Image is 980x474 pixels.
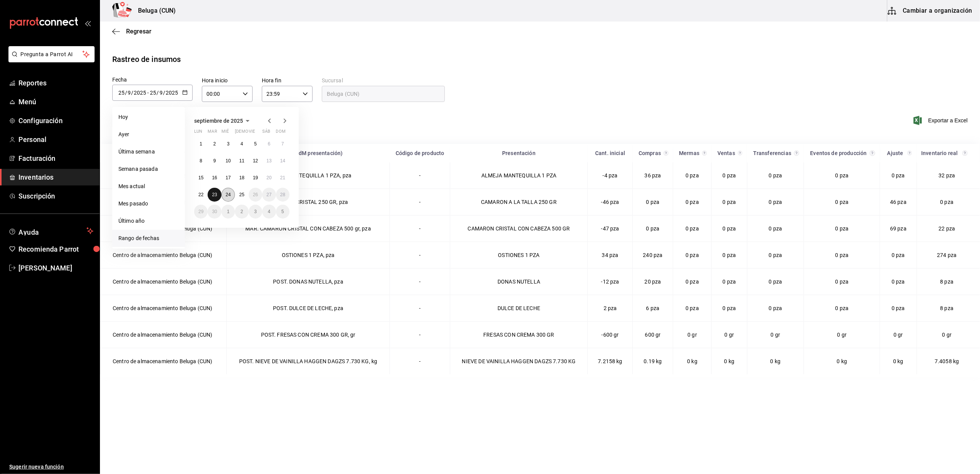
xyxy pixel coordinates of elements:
span: 0 pza [769,279,782,285]
button: 3 de septiembre de 2025 [221,137,235,151]
button: 16 de septiembre de 2025 [208,171,221,185]
span: 46 pza [890,199,907,205]
span: 0 gr [942,332,952,338]
input: Month [127,90,131,96]
li: Último año [112,212,185,230]
span: 8 pza [940,279,954,285]
span: 0 pza [769,172,782,179]
span: Inventarios [18,172,93,182]
span: 0 pza [892,172,905,179]
span: / [131,90,133,96]
td: - [390,189,450,215]
div: Inventario real [921,150,961,156]
button: 21 de septiembre de 2025 [276,171,290,185]
span: - [147,90,149,96]
td: - [390,322,450,348]
abbr: 6 de septiembre de 2025 [268,141,270,147]
li: Mes actual [112,178,185,195]
abbr: 16 de septiembre de 2025 [212,175,217,180]
button: 19 de septiembre de 2025 [249,171,262,185]
li: Rango de fechas [112,230,185,247]
abbr: 25 de septiembre de 2025 [239,192,244,197]
button: 24 de septiembre de 2025 [221,188,235,202]
span: 36 pza [645,172,661,179]
svg: Total de presentación del insumo comprado en el rango de fechas seleccionado. [664,150,669,156]
abbr: 14 de septiembre de 2025 [280,158,285,164]
abbr: 29 de septiembre de 2025 [198,209,203,214]
span: 0 gr [837,332,847,338]
span: 0 gr [687,332,697,338]
abbr: 17 de septiembre de 2025 [226,175,231,180]
td: FRESAS CON CREMA 300 GR [450,322,587,348]
span: Recomienda Parrot [18,244,93,254]
button: 11 de septiembre de 2025 [235,154,248,168]
td: ALMEJA MANTEQUILLA 1 PZA [450,162,587,189]
span: 8 pza [940,305,954,311]
button: Pregunta a Parrot AI [8,46,95,62]
td: POST. NIEVE DE VAINILLA HAGGEN DAGZS 7.730 KG, kg [226,348,389,375]
td: Centro de almacenamiento Beluga (CUN) [100,295,227,322]
svg: Total de presentación del insumo utilizado en eventos de producción en el rango de fechas selecci... [870,150,875,156]
a: Pregunta a Parrot AI [5,56,95,64]
div: Compras [637,150,662,156]
span: 0 kg [724,358,735,364]
span: 7.4058 kg [935,358,959,364]
abbr: 20 de septiembre de 2025 [266,175,271,180]
button: 1 de septiembre de 2025 [194,137,208,151]
div: Eventos de producción [809,150,869,156]
button: 1 de octubre de 2025 [221,205,235,219]
abbr: 27 de septiembre de 2025 [266,192,271,197]
span: -12 pza [601,279,619,285]
button: 2 de septiembre de 2025 [208,137,221,151]
span: 0 pza [722,305,736,311]
span: 0 pza [769,252,782,258]
button: 2 de octubre de 2025 [235,205,248,219]
button: 10 de septiembre de 2025 [221,154,235,168]
abbr: 3 de septiembre de 2025 [227,141,230,147]
svg: Total de presentación del insumo transferido ya sea fuera o dentro de la sucursal en el rango de ... [794,150,799,156]
abbr: 5 de septiembre de 2025 [254,141,257,147]
abbr: 26 de septiembre de 2025 [253,192,258,197]
button: 29 de septiembre de 2025 [194,205,208,219]
abbr: 4 de septiembre de 2025 [241,141,243,147]
abbr: 24 de septiembre de 2025 [226,192,231,197]
abbr: 21 de septiembre de 2025 [280,175,285,180]
svg: Total de presentación del insumo vendido en el rango de fechas seleccionado. [738,150,742,156]
button: 15 de septiembre de 2025 [194,171,208,185]
input: Year [133,90,146,96]
td: Centro de almacenamiento Beluga (CUN) [100,242,227,269]
button: 30 de septiembre de 2025 [208,205,221,219]
abbr: jueves [235,129,280,137]
span: 0 pza [835,172,849,179]
span: Pregunta a Parrot AI [21,50,83,58]
span: 0 pza [892,279,905,285]
td: CAMARON A LA TALLA 250 GR [450,189,587,215]
span: 0 kg [893,358,903,364]
abbr: 15 de septiembre de 2025 [198,175,203,180]
span: septiembre de 2025 [194,118,243,124]
span: 0 pza [835,199,849,205]
div: Ajuste [885,150,906,156]
abbr: 28 de septiembre de 2025 [280,192,285,197]
button: 5 de octubre de 2025 [276,205,290,219]
abbr: 19 de septiembre de 2025 [253,175,258,180]
abbr: 10 de septiembre de 2025 [226,158,231,164]
button: 12 de septiembre de 2025 [249,154,262,168]
span: Regresar [126,28,151,35]
span: 0 pza [646,199,660,205]
span: 0 pza [686,199,699,205]
span: 600 gr [645,332,661,338]
span: Configuración [18,115,93,126]
abbr: 3 de octubre de 2025 [254,209,257,214]
span: 0 pza [835,305,849,311]
span: -600 gr [602,332,619,338]
span: 6 pza [646,305,660,311]
input: Month [159,90,163,96]
button: 5 de septiembre de 2025 [249,137,262,151]
td: Centro de almacenamiento Beluga (CUN) [100,348,227,375]
abbr: 4 de octubre de 2025 [268,209,270,214]
td: POST. FRESAS CON CREMA 300 GR, gr [226,322,389,348]
button: 14 de septiembre de 2025 [276,154,290,168]
span: 69 pza [890,225,907,232]
span: 0 pza [686,225,699,232]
